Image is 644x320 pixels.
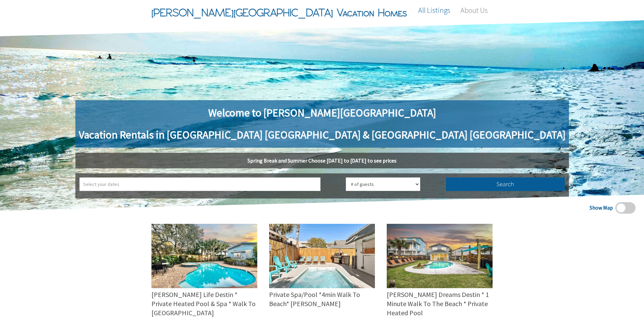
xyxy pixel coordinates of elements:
input: Select your dates [79,177,320,191]
span: Private Spa/Pool *4min Walk To Beach* [PERSON_NAME] [269,290,360,308]
img: 240c1866-2ff6-42a6-a632-a0da8b4f13be.jpeg [151,224,257,288]
button: Search [446,177,565,191]
span: [PERSON_NAME] Life Destin * Private Heated Pool & Spa * Walk To [GEOGRAPHIC_DATA] [151,290,256,317]
span: Show Map [590,204,613,211]
h1: Welcome to [PERSON_NAME][GEOGRAPHIC_DATA] Vacation Rentals in [GEOGRAPHIC_DATA] [GEOGRAPHIC_DATA]... [75,100,569,148]
span: [PERSON_NAME] Dreams Destin * 1 Minute Walk To The Beach * Private Heated Pool [387,290,489,317]
img: 70bd4656-b10b-4f03-83ad-191ce442ade5.jpeg [387,224,493,288]
a: Private Spa/Pool *4min Walk To Beach* [PERSON_NAME] [269,224,375,308]
a: [PERSON_NAME] Life Destin * Private Heated Pool & Spa * Walk To [GEOGRAPHIC_DATA] [151,224,257,317]
h5: Spring Break and Summer Choose [DATE] to [DATE] to see prices [75,153,569,168]
a: [PERSON_NAME] Dreams Destin * 1 Minute Walk To The Beach * Private Heated Pool [387,224,493,317]
span: [PERSON_NAME][GEOGRAPHIC_DATA] Vacation Homes [151,2,407,23]
img: 7c92263a-cf49-465a-85fd-c7e2cb01ac41.jpeg [269,224,375,288]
